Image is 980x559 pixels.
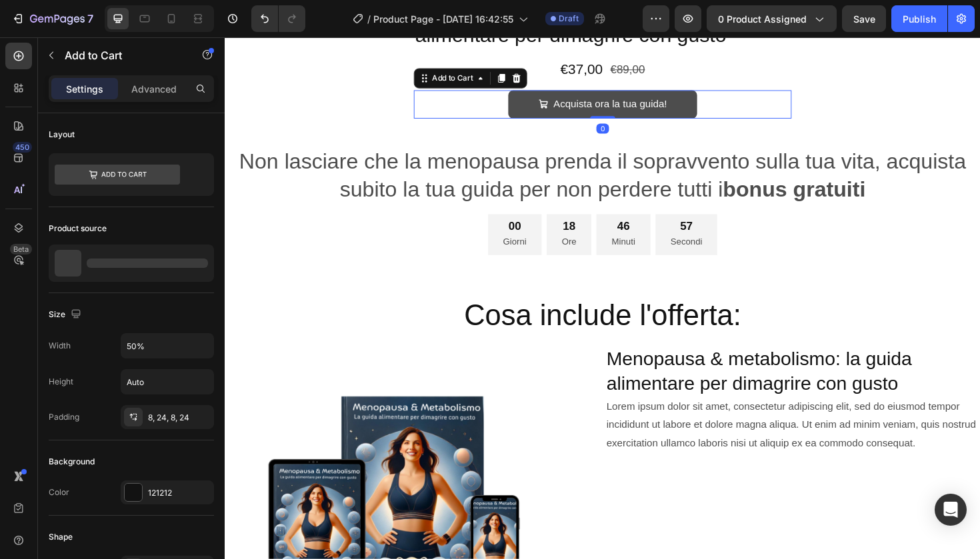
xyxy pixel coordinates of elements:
span: Draft [559,13,579,25]
button: 7 [5,5,99,32]
p: Advanced [131,82,177,96]
div: 57 [472,193,506,208]
div: Padding [49,411,79,423]
div: Beta [10,244,32,255]
p: Giorni [295,208,319,225]
div: Color [49,486,69,498]
span: Product Page - [DATE] 16:42:55 [373,12,513,26]
p: 7 [87,11,93,27]
p: Minuti [409,208,434,225]
input: Auto [121,370,213,394]
div: Publish [903,12,936,26]
p: Non lasciare che la menopausa prenda il sopravvento sulla tua vita, acquista subito la tua guida ... [1,117,799,175]
p: Ore [357,208,372,225]
iframe: Design area [225,37,980,559]
button: Publish [891,5,947,32]
div: Product source [49,223,107,235]
span: / [367,12,371,26]
div: Background [49,456,95,468]
div: 0 [393,91,407,102]
p: Secondi [472,208,506,225]
div: Lorem ipsum dolor sit amet, consectetur adipiscing elit, sed do eiusmod tempor incididunt ut labo... [403,380,800,440]
div: Add to Cart [217,37,265,49]
div: 8, 24, 8, 24 [148,412,211,424]
div: Undo/Redo [251,5,305,32]
h2: Menopausa & metabolismo: la guida alimentare per dimagrire con gusto [403,326,800,380]
div: Size [49,306,84,324]
p: Add to Cart [65,47,178,63]
button: Save [842,5,886,32]
strong: bonus gratuiti [527,148,679,173]
div: 450 [13,142,32,153]
div: 00 [295,193,319,208]
div: 46 [409,193,434,208]
div: Acquista ora la tua guida! [348,61,469,81]
span: Save [853,13,875,25]
div: 18 [357,193,372,208]
button: 0 product assigned [707,5,837,32]
div: Shape [49,531,73,543]
div: Open Intercom Messenger [935,494,967,526]
span: 0 product assigned [718,12,807,26]
button: Acquista ora la tua guida! [300,56,500,86]
p: Settings [66,82,103,96]
div: Layout [49,129,75,141]
div: Width [49,340,71,352]
div: 121212 [148,487,211,499]
div: Height [49,376,73,388]
input: Auto [121,334,213,358]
